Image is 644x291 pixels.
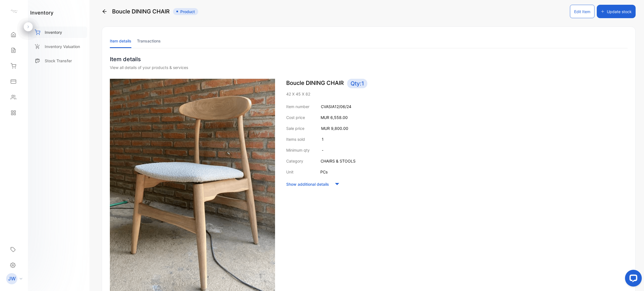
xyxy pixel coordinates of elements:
[322,136,324,142] p: 1
[321,126,348,131] span: MUR 9,800.00
[286,169,293,175] p: Unit
[10,7,18,16] img: logo
[173,8,198,15] span: Product
[570,5,595,18] button: Edit Item
[110,65,628,70] div: View all details of your products & services
[45,44,80,49] p: Inventory Valuation
[110,55,628,63] p: Item details
[8,275,16,282] p: JW
[286,104,309,109] p: Item number
[286,158,303,164] p: Category
[286,91,628,97] p: 42 X 45 X 82
[286,79,628,88] p: Boucle DINING CHAIR
[597,5,636,18] button: Update stock
[137,34,161,48] li: Transactions
[45,58,72,64] p: Stock Transfer
[321,104,351,109] p: CVASIA12/06/24
[102,5,198,18] div: Boucle DINING CHAIR
[621,268,644,291] iframe: LiveChat chat widget
[286,125,304,131] p: Sale price
[286,147,310,153] p: Minimum qty
[320,169,328,175] p: PCs
[321,115,348,120] span: MUR 6,558.00
[286,181,329,187] p: Show additional details
[322,147,323,153] p: -
[30,41,87,52] a: Inventory Valuation
[347,79,367,88] span: Qty: 1
[30,27,87,38] a: Inventory
[110,34,131,48] li: Item details
[286,115,305,120] p: Cost price
[321,158,356,164] p: CHAIRS & STOOLS
[30,9,53,16] h1: inventory
[286,136,305,142] p: Items sold
[30,55,87,66] a: Stock Transfer
[45,29,62,35] p: Inventory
